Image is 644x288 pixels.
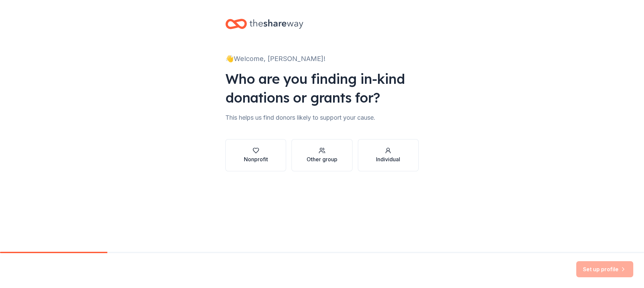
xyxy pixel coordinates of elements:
div: Individual [376,155,400,163]
div: 👋 Welcome, [PERSON_NAME]! [225,53,419,64]
button: Nonprofit [225,139,286,171]
div: This helps us find donors likely to support your cause. [225,112,419,123]
button: Other group [291,139,352,171]
div: Nonprofit [244,155,268,163]
div: Other group [307,155,337,163]
button: Individual [358,139,419,171]
div: Who are you finding in-kind donations or grants for? [225,69,419,107]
